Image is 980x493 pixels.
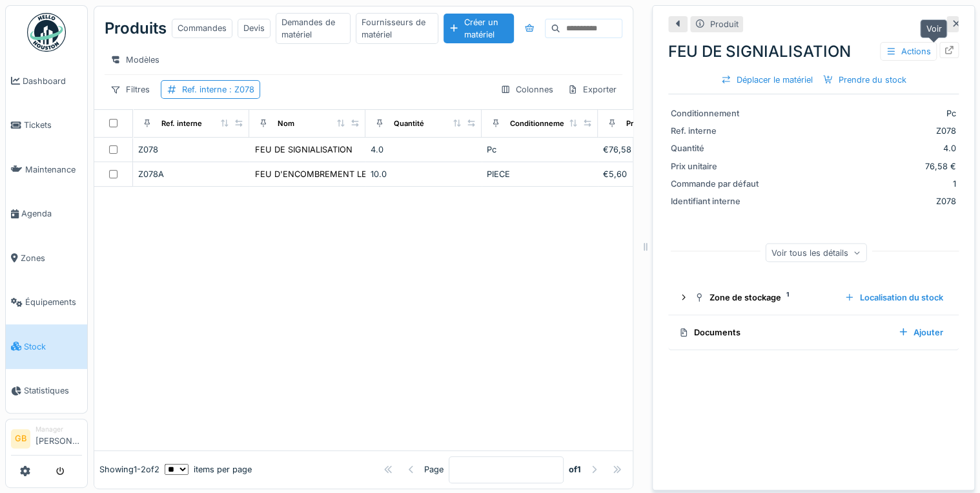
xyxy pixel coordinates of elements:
div: Z078 [773,125,956,137]
div: Produit [710,18,739,30]
div: Filtres [105,80,156,99]
div: Identifiant interne [671,195,768,207]
div: Produits [105,12,167,45]
div: Manager [36,425,82,434]
span: Équipements [25,296,82,308]
div: FEU D'ENCOMBREMENT LED [255,168,373,180]
div: Prendre du stock [818,71,912,89]
div: Ref. interne [671,125,768,137]
div: Fournisseurs de matériel [356,13,438,44]
div: FEU DE SIGNIALISATION [255,143,352,156]
span: Tickets [24,119,82,131]
div: Demandes de matériel [276,13,351,44]
div: FEU DE SIGNIALISATION [668,40,959,63]
div: Zone de stockage [694,291,834,304]
div: 4.0 [773,142,956,154]
div: €76,58 [603,143,709,156]
span: Zones [21,252,82,264]
div: Voir tous les détails [766,243,867,262]
div: Showing 1 - 2 of 2 [99,463,159,476]
div: Ref. interne [182,83,254,96]
div: Pc [773,107,956,120]
span: : Z078 [227,85,254,94]
summary: Zone de stockage1Localisation du stock [673,286,954,309]
div: Z078 [138,143,244,156]
a: Agenda [6,192,87,236]
strong: of 1 [569,463,581,476]
span: Statistiques [24,384,82,397]
div: Documents [679,326,888,339]
span: Maintenance [25,163,82,176]
a: Tickets [6,103,87,148]
a: Maintenance [6,147,87,192]
div: Commande par défaut [671,178,768,190]
div: Pc [487,143,593,156]
div: Quantité [671,142,768,154]
div: Localisation du stock [839,289,948,306]
div: Devis [238,19,271,37]
div: Prix HTVA [626,118,660,129]
a: GB Manager[PERSON_NAME] [11,425,82,456]
div: 10.0 [371,168,476,180]
div: Colonnes [495,80,559,99]
li: GB [11,429,30,448]
div: Page [424,463,444,476]
summary: DocumentsAjouter [673,320,954,344]
a: Zones [6,236,87,280]
div: Créer un matériel [444,14,515,43]
div: €5,60 [603,168,709,180]
a: Statistiques [6,369,87,414]
div: Ref. interne [161,118,202,129]
div: Déplacer le matériel [716,71,818,89]
div: Exporter [562,80,622,99]
div: Conditionnement [671,107,768,120]
div: Ajouter [893,324,948,341]
div: Actions [880,42,937,61]
a: Équipements [6,280,87,325]
div: Z078 [773,195,956,207]
div: Modèles [105,50,165,69]
div: Z078A [138,168,244,180]
div: 76,58 € [773,160,956,173]
span: Dashboard [23,75,82,87]
div: Commandes [172,19,232,37]
div: Nom [278,118,294,129]
li: [PERSON_NAME] [36,425,82,452]
div: 1 [773,178,956,190]
div: items per page [165,463,252,476]
div: Prix unitaire [671,160,768,173]
span: Stock [24,341,82,353]
div: PIECE [487,168,593,180]
a: Stock [6,324,87,369]
span: Agenda [21,207,82,220]
img: Badge_color-CXgf-gQk.svg [27,13,66,52]
div: Voir [920,19,947,38]
div: Quantité [394,118,424,129]
div: Conditionnement [510,118,571,129]
a: Dashboard [6,59,87,103]
div: 4.0 [371,143,476,156]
